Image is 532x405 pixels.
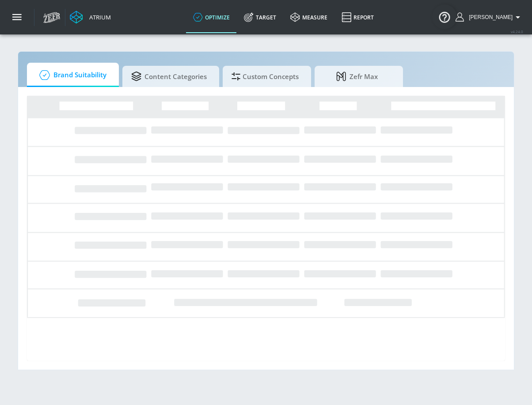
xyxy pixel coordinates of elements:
span: Brand Suitability [36,64,106,86]
a: optimize [186,1,237,33]
span: Zefr Max [323,66,391,87]
span: Custom Concepts [232,66,299,87]
span: v 4.24.0 [511,29,523,34]
span: Content Categories [131,66,207,87]
div: Atrium [86,13,111,21]
button: [PERSON_NAME] [456,12,523,23]
button: Open Resource Center [432,4,457,29]
span: [PERSON_NAME] [465,14,513,20]
a: measure [283,1,334,33]
a: Atrium [70,11,111,24]
a: Target [237,1,283,33]
a: Report [334,1,381,33]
